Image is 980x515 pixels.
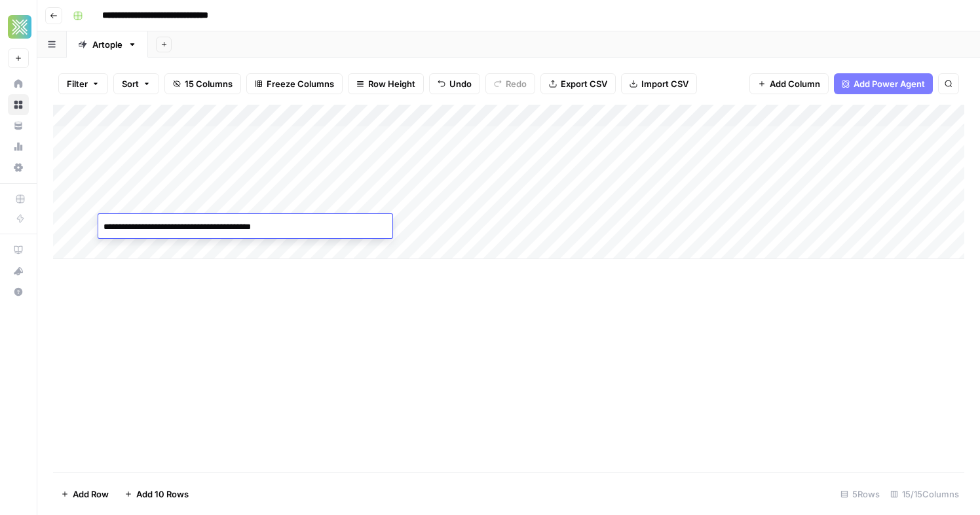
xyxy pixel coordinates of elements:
button: Add Power Agent [834,73,933,94]
span: Add Power Agent [854,77,925,90]
span: Filter [67,77,88,90]
span: Row Height [368,77,415,90]
button: Undo [429,73,480,94]
button: Redo [485,73,535,94]
span: Add Column [770,77,820,90]
button: 15 Columns [164,73,241,94]
button: Add Column [749,73,829,94]
button: Row Height [348,73,424,94]
span: Redo [506,77,527,90]
button: What's new? [8,260,29,281]
a: AirOps Academy [8,240,29,260]
div: 15/15 Columns [885,484,964,505]
a: Your Data [8,115,29,136]
span: Add Row [73,488,109,501]
button: Sort [113,73,159,94]
button: Add 10 Rows [117,484,197,505]
div: 5 Rows [835,484,885,505]
img: Xponent21 Logo [8,15,31,39]
button: Import CSV [621,73,697,94]
div: Artople [92,38,122,51]
button: Help + Support [8,281,29,302]
a: Settings [8,157,29,178]
span: Import CSV [641,77,688,90]
span: Sort [122,77,139,90]
a: Artople [67,31,148,58]
a: Browse [8,94,29,115]
button: Add Row [53,484,117,505]
button: Workspace: Xponent21 [8,10,29,43]
a: Home [8,73,29,94]
a: Usage [8,136,29,157]
div: What's new? [9,261,28,281]
span: 15 Columns [185,77,233,90]
button: Filter [58,73,108,94]
span: Add 10 Rows [136,488,189,501]
span: Freeze Columns [267,77,334,90]
button: Freeze Columns [246,73,343,94]
button: Export CSV [540,73,616,94]
span: Undo [449,77,472,90]
span: Export CSV [561,77,607,90]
